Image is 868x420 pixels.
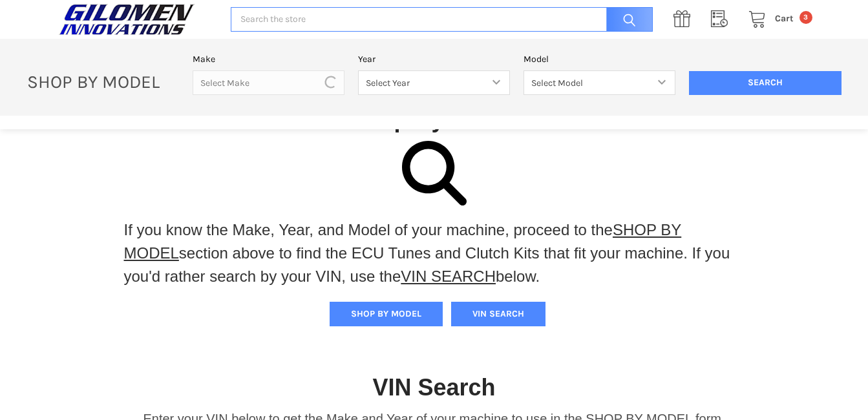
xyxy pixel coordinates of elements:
a: Cart 3 [741,11,812,27]
input: Search the store [231,7,652,32]
label: Model [524,52,675,66]
button: VIN SEARCH [451,302,545,326]
input: Search [689,71,841,96]
input: Search [600,7,653,32]
a: VIN SEARCH [401,268,496,285]
img: GILOMEN INNOVATIONS [56,3,198,36]
a: GILOMEN INNOVATIONS [56,3,217,36]
label: Year [358,52,510,66]
span: Cart [775,13,794,24]
label: Make [193,52,344,66]
p: If you know the Make, Year, and Model of your machine, proceed to the section above to find the E... [124,218,745,288]
h1: VIN Search [372,373,495,402]
span: 3 [799,11,812,24]
button: SHOP BY MODEL [330,302,443,326]
p: SHOP BY MODEL [20,70,185,93]
a: SHOP BY MODEL [124,221,682,262]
